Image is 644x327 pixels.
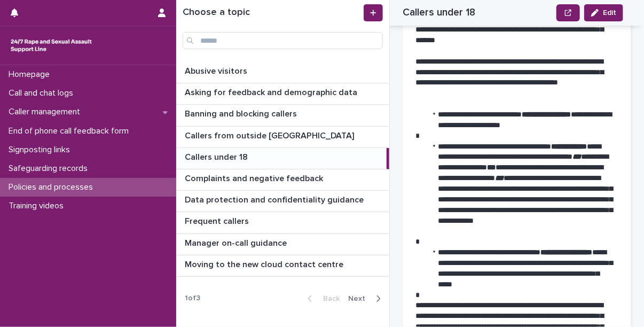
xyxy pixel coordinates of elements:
[176,169,389,191] a: Complaints and negative feedbackComplaints and negative feedback
[185,258,345,270] p: Moving to the new cloud contact centre
[403,6,475,19] h2: Callers under 18
[183,7,362,19] h1: Choose a topic
[4,107,89,117] p: Caller management
[185,236,289,248] p: Manager on-call guidance
[183,32,383,49] input: Search
[176,127,389,148] a: Callers from outside [GEOGRAPHIC_DATA]Callers from outside [GEOGRAPHIC_DATA]
[176,234,389,255] a: Manager on-call guidanceManager on-call guidance
[185,193,366,205] p: Data protection and confidentiality guidance
[344,294,389,303] button: Next
[185,85,359,98] p: Asking for feedback and demographic data
[9,35,94,56] img: rhQMoQhaT3yELyF149Cw
[176,285,209,312] p: 1 of 3
[4,126,137,136] p: End of phone call feedback form
[317,295,340,302] span: Back
[176,62,389,83] a: Abusive visitorsAbusive visitors
[584,4,623,21] button: Edit
[176,105,389,126] a: Banning and blocking callersBanning and blocking callers
[4,182,101,192] p: Policies and processes
[299,294,344,303] button: Back
[176,83,389,105] a: Asking for feedback and demographic dataAsking for feedback and demographic data
[4,201,72,211] p: Training videos
[176,255,389,277] a: Moving to the new cloud contact centreMoving to the new cloud contact centre
[185,129,356,141] p: Callers from outside [GEOGRAPHIC_DATA]
[185,150,250,162] p: Callers under 18
[176,191,389,212] a: Data protection and confidentiality guidanceData protection and confidentiality guidance
[4,69,58,80] p: Homepage
[185,64,249,76] p: Abusive visitors
[176,148,389,169] a: Callers under 18Callers under 18
[4,163,96,174] p: Safeguarding records
[185,107,299,119] p: Banning and blocking callers
[176,212,389,233] a: Frequent callersFrequent callers
[185,214,251,227] p: Frequent callers
[185,172,325,184] p: Complaints and negative feedback
[4,145,78,155] p: Signposting links
[4,88,82,98] p: Call and chat logs
[348,295,372,302] span: Next
[603,9,616,17] span: Edit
